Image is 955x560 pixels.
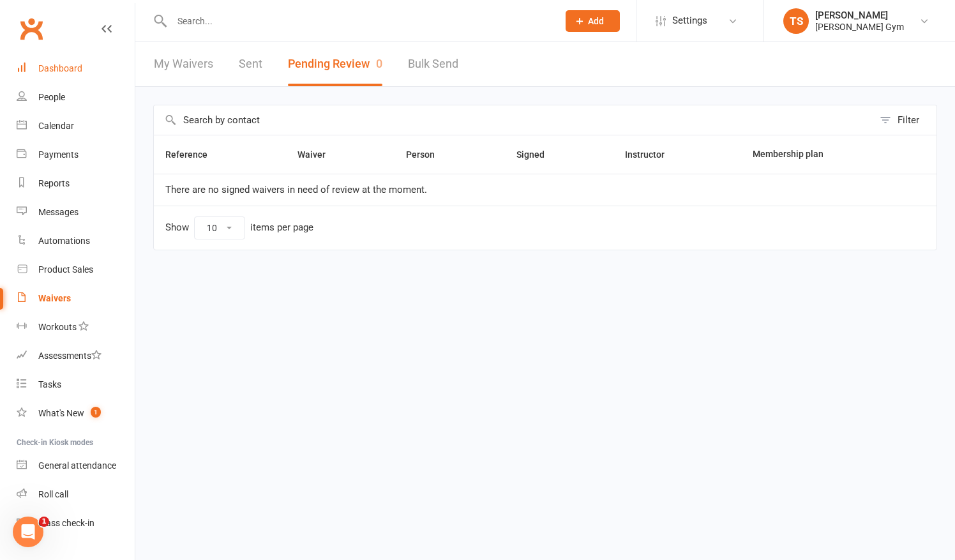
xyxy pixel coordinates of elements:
[154,105,873,135] input: Search by contact
[17,255,135,284] a: Product Sales
[17,480,135,509] a: Roll call
[38,207,79,217] div: Messages
[17,451,135,480] a: General attendance kiosk mode
[297,147,340,162] button: Waiver
[566,10,620,32] button: Add
[17,399,135,428] a: What's New1
[17,370,135,399] a: Tasks
[17,54,135,83] a: Dashboard
[38,379,61,390] div: Tasks
[672,6,707,35] span: Settings
[17,140,135,169] a: Payments
[38,460,116,471] div: General attendance
[17,313,135,342] a: Workouts
[588,16,604,26] span: Add
[13,517,43,547] iframe: Intercom live chat
[873,105,936,135] button: Filter
[297,149,340,160] span: Waiver
[17,227,135,255] a: Automations
[38,518,94,528] div: Class check-in
[239,42,262,86] a: Sent
[38,236,90,246] div: Automations
[38,264,93,275] div: Product Sales
[38,489,68,499] div: Roll call
[91,407,101,418] span: 1
[17,198,135,227] a: Messages
[17,112,135,140] a: Calendar
[15,13,47,45] a: Clubworx
[38,293,71,303] div: Waivers
[376,57,382,70] span: 0
[783,8,809,34] div: TS
[625,147,679,162] button: Instructor
[17,342,135,370] a: Assessments
[516,147,559,162] button: Signed
[38,63,82,73] div: Dashboard
[165,216,313,239] div: Show
[154,174,936,206] td: There are no signed waivers in need of review at the moment.
[38,351,102,361] div: Assessments
[898,112,919,128] div: Filter
[17,284,135,313] a: Waivers
[625,149,679,160] span: Instructor
[38,92,65,102] div: People
[17,83,135,112] a: People
[406,149,449,160] span: Person
[741,135,898,174] th: Membership plan
[516,149,559,160] span: Signed
[165,149,222,160] span: Reference
[17,509,135,538] a: Class kiosk mode
[168,12,549,30] input: Search...
[408,42,458,86] a: Bulk Send
[250,222,313,233] div: items per page
[17,169,135,198] a: Reports
[154,42,213,86] a: My Waivers
[815,21,904,33] div: [PERSON_NAME] Gym
[165,147,222,162] button: Reference
[38,121,74,131] div: Calendar
[406,147,449,162] button: Person
[815,10,904,21] div: [PERSON_NAME]
[38,149,79,160] div: Payments
[38,322,77,332] div: Workouts
[39,517,49,527] span: 1
[38,178,70,188] div: Reports
[288,42,382,86] button: Pending Review0
[38,408,84,418] div: What's New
